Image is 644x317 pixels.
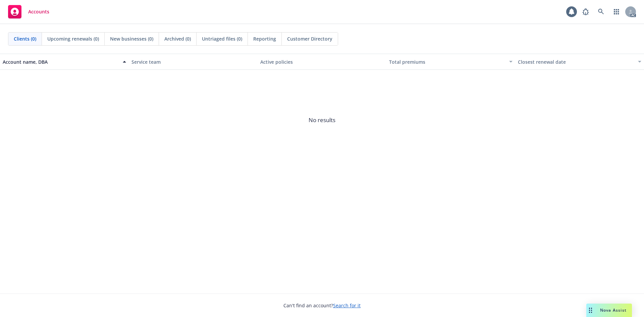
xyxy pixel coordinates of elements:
[600,307,627,313] span: Nova Assist
[131,58,255,65] div: Service team
[28,9,49,14] span: Accounts
[260,58,384,65] div: Active policies
[129,54,258,70] button: Service team
[610,5,623,18] a: Switch app
[283,302,361,309] span: Can't find an account?
[5,2,52,21] a: Accounts
[586,304,632,317] button: Nova Assist
[515,54,644,70] button: Closest renewal date
[3,58,119,65] div: Account name, DBA
[47,35,99,42] span: Upcoming renewals (0)
[333,302,361,309] a: Search for it
[386,54,515,70] button: Total premiums
[14,35,36,42] span: Clients (0)
[579,5,592,18] a: Report a Bug
[253,35,276,42] span: Reporting
[110,35,153,42] span: New businesses (0)
[594,5,608,18] a: Search
[164,35,191,42] span: Archived (0)
[518,58,634,65] div: Closest renewal date
[586,304,595,317] div: Drag to move
[202,35,242,42] span: Untriaged files (0)
[287,35,332,42] span: Customer Directory
[389,58,505,65] div: Total premiums
[258,54,386,70] button: Active policies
